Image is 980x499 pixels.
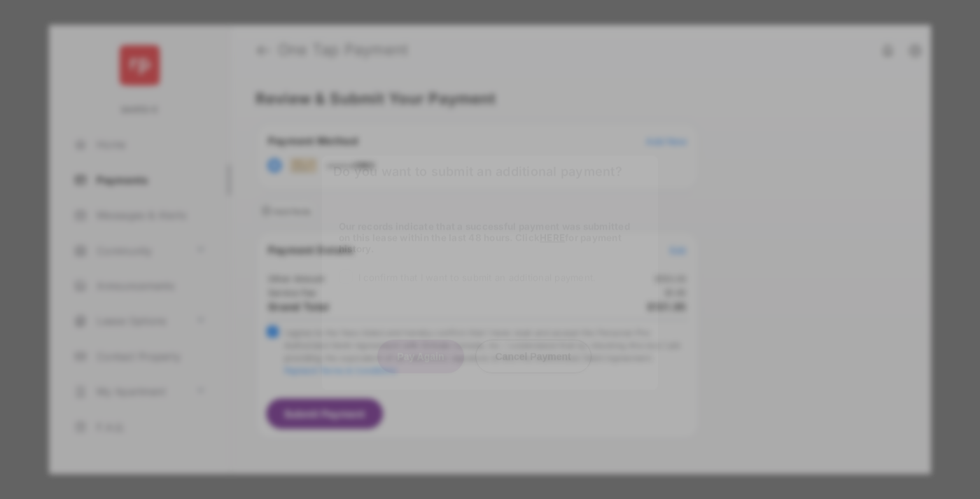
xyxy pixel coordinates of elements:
button: Pay Again [377,339,463,373]
h5: Our records indicate that a successful payment was submitted on this lease within the last 48 hou... [339,220,641,254]
a: HERE [540,232,565,243]
h2: Do you want to submit an additional payment? [322,156,658,188]
button: Cancel Payment [475,339,591,373]
span: I confirm that I want to submit an additional payment. [358,272,596,283]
